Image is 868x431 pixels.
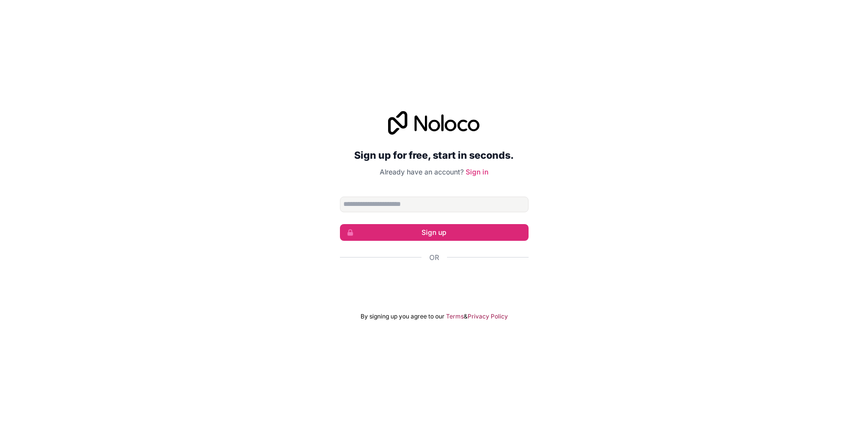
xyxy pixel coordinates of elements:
a: Sign in [466,168,488,176]
span: Or [429,253,439,262]
h2: Sign up for free, start in seconds. [340,146,529,164]
span: By signing up you agree to our [361,313,445,320]
input: Email address [340,197,529,212]
a: Privacy Policy [468,313,508,320]
span: & [464,313,468,320]
button: Sign up [340,224,529,241]
span: Already have an account? [380,168,464,176]
a: Terms [446,313,464,320]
